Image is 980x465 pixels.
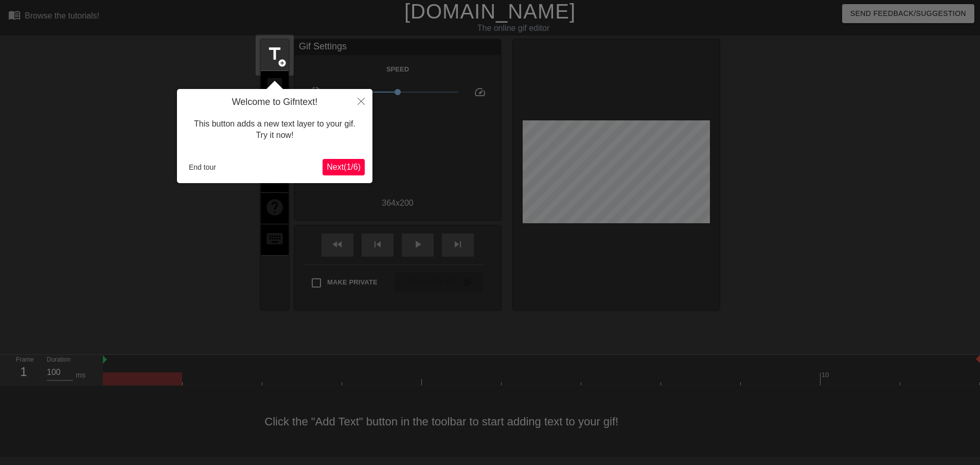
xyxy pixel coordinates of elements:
span: Next ( 1 / 6 ) [327,163,361,171]
h4: Welcome to Gifntext! [185,97,365,108]
div: This button adds a new text layer to your gif. Try it now! [185,108,365,152]
button: Close [350,89,372,113]
button: Next [323,159,365,175]
button: End tour [185,159,220,175]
